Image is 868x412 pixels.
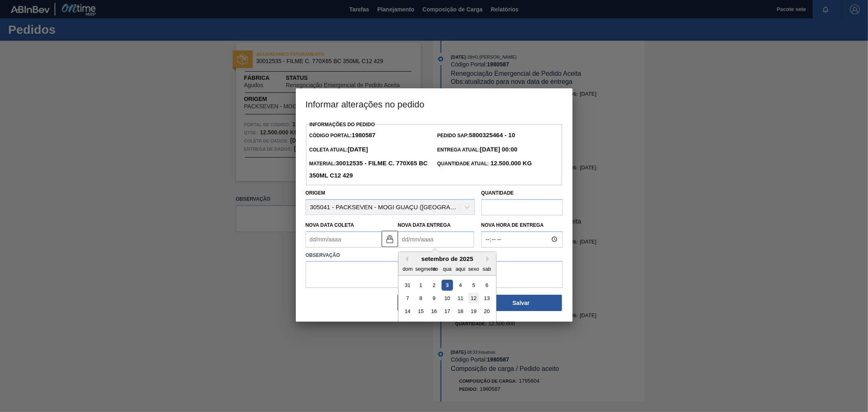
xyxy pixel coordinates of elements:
[402,293,413,304] div: Escolha domingo, 7 de setembro de 2025
[484,308,490,314] font: 20
[472,282,475,288] font: 5
[470,322,476,328] font: 26
[309,160,428,179] font: 30012535 - FILME C. 770X65 BC 350ML C12 429
[404,322,410,328] font: 21
[402,265,413,272] font: dom
[481,319,492,330] div: Escolha sábado, 27 de setembro de 2025
[470,295,476,301] font: 12
[444,322,450,328] font: 24
[468,319,479,330] div: Escolha sexta-feira, 26 de setembro de 2025
[431,265,437,272] font: ter
[490,160,532,167] font: 12.500.000 KG
[480,146,517,153] font: [DATE] 00:00
[404,308,410,314] font: 14
[398,295,479,311] button: Fechar
[402,306,413,317] div: Escolha domingo, 14 de setembro de 2025
[406,295,409,301] font: 7
[481,190,514,196] font: Quantidade
[442,306,453,317] div: Escolha quarta-feira, 17 de setembro de 2025
[306,252,340,258] font: Observação
[309,161,336,167] font: Material:
[415,306,426,317] div: Escolha segunda-feira, 15 de setembro de 2025
[484,295,490,301] font: 13
[446,282,448,288] font: 3
[455,319,466,330] div: Escolha quinta-feira, 25 de setembro de 2025
[306,190,326,196] font: Origem
[481,222,544,228] font: Nova Hora de Entrega
[428,279,439,290] div: Escolha terça-feira, 2 de setembro de 2025
[468,293,479,304] div: Escolha sexta-feira, 12 de setembro de 2025
[401,278,493,344] div: mês 2025-09
[415,319,426,330] div: Escolha segunda-feira, 22 de setembro de 2025
[455,265,465,272] font: aqui
[309,147,348,153] font: Coleta Atual:
[415,293,426,304] div: Escolha segunda-feira, 8 de setembro de 2025
[483,265,491,272] font: sab
[398,231,474,248] input: dd/mm/aaaa
[415,265,438,272] font: segmento
[421,255,473,262] font: setembro de 2025
[418,308,423,314] font: 15
[352,131,375,138] font: 1980587
[309,133,352,138] font: Código Portal:
[486,256,492,262] button: Próximo mês
[306,99,424,110] font: Informar alterações no pedido
[437,147,480,153] font: Entrega Atual:
[455,279,466,290] div: Escolha quinta-feira, 4 de setembro de 2025
[481,279,492,290] div: Escolha sábado, 6 de setembro de 2025
[415,279,426,290] div: Escolha segunda-feira, 1 de setembro de 2025
[433,295,435,301] font: 9
[468,265,479,272] font: sexo
[457,308,463,314] font: 18
[512,300,529,306] font: Salvar
[402,256,408,262] button: Mês Anterior
[431,322,437,328] font: 23
[306,222,354,228] font: Nova Data Coleta
[455,306,466,317] div: Escolha quinta-feira, 18 de setembro de 2025
[385,234,395,244] img: trancado
[457,295,463,301] font: 11
[469,131,515,138] font: 5800325464 - 10
[444,308,450,314] font: 17
[402,279,413,290] div: Escolha domingo, 31 de agosto de 2025
[459,282,461,288] font: 4
[382,231,398,247] button: trancado
[481,295,562,311] button: Salvar
[437,161,489,167] font: Quantidade Atual:
[484,322,490,328] font: 27
[306,231,382,248] input: dd/mm/aaaa
[404,282,410,288] font: 31
[433,282,435,288] font: 2
[455,293,466,304] div: Escolha quinta-feira, 11 de setembro de 2025
[442,319,453,330] div: Escolha quarta-feira, 24 de setembro de 2025
[444,295,450,301] font: 10
[348,146,368,153] font: [DATE]
[419,282,422,288] font: 1
[468,306,479,317] div: Escolha sexta-feira, 19 de setembro de 2025
[418,322,423,328] font: 22
[457,322,463,328] font: 25
[481,293,492,304] div: Escolha sábado, 13 de setembro de 2025
[470,308,476,314] font: 19
[481,306,492,317] div: Escolha sábado, 20 de setembro de 2025
[310,122,375,127] font: Informações do Pedido
[468,279,479,290] div: Escolha sexta-feira, 5 de setembro de 2025
[431,308,437,314] font: 16
[419,295,422,301] font: 8
[442,293,453,304] div: Escolha quarta-feira, 10 de setembro de 2025
[398,222,451,228] font: Nova Data Entrega
[442,279,453,290] div: Escolha quarta-feira, 3 de setembro de 2025
[485,282,488,288] font: 6
[428,306,439,317] div: Escolha terça-feira, 16 de setembro de 2025
[437,133,469,138] font: Pedido SAP:
[443,265,451,272] font: qua
[428,293,439,304] div: Escolha terça-feira, 9 de setembro de 2025
[428,319,439,330] div: Escolha terça-feira, 23 de setembro de 2025
[402,319,413,330] div: Escolha domingo, 21 de setembro de 2025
